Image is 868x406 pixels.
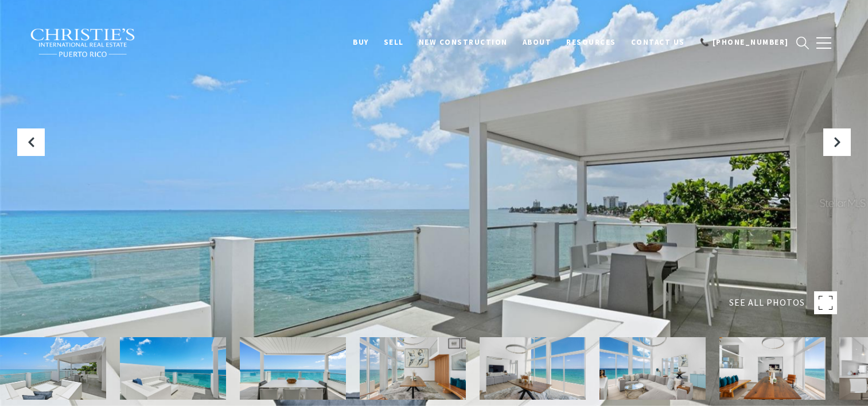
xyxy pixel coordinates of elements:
[360,337,466,400] img: 2 RAMPLA DEL ALMIRANTE Unit: A&B
[729,295,805,310] span: SEE ALL PHOTOS
[240,337,346,400] img: 2 RAMPLA DEL ALMIRANTE Unit: A&B
[120,337,226,400] img: 2 RAMPLA DEL ALMIRANTE Unit: A&B
[631,37,685,47] span: Contact Us
[411,32,515,53] a: New Construction
[30,28,137,58] img: Christie's International Real Estate black text logo
[719,337,826,400] img: 2 RAMPLA DEL ALMIRANTE Unit: A&B
[559,32,624,53] a: Resources
[376,32,411,53] a: SELL
[600,337,706,400] img: 2 RAMPLA DEL ALMIRANTE Unit: A&B
[515,32,559,53] a: About
[345,32,376,53] a: BUY
[419,37,508,47] span: New Construction
[480,337,586,400] img: 2 RAMPLA DEL ALMIRANTE Unit: A&B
